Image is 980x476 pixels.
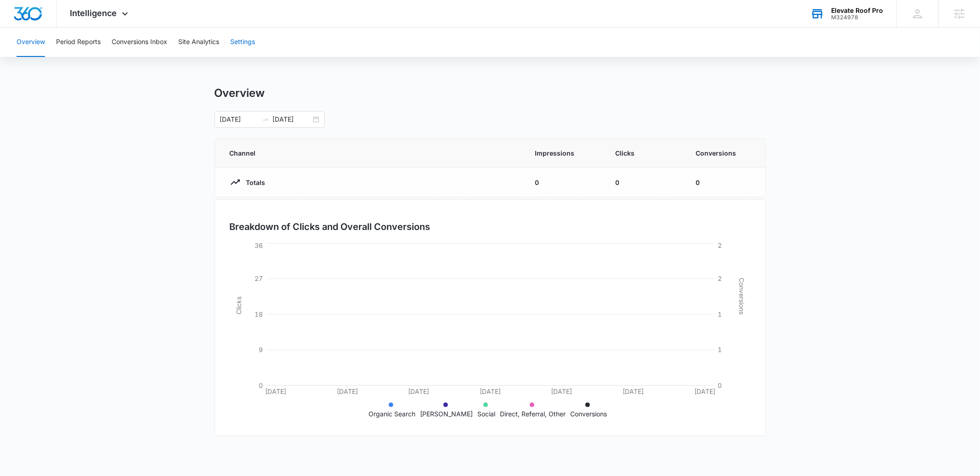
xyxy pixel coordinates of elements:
span: Intelligence [70,8,117,18]
tspan: 9 [259,346,263,353]
div: account id [831,14,883,21]
tspan: 1 [718,310,722,318]
tspan: 0 [259,381,263,389]
span: Clicks [616,148,674,158]
span: Channel [230,148,513,158]
tspan: Clicks [234,297,242,314]
tspan: 2 [718,274,722,282]
p: Organic Search [368,409,415,419]
button: Conversions Inbox [112,28,167,57]
p: Direct, Referral, Other [500,409,566,419]
p: Conversions [570,409,607,419]
span: to [262,116,269,123]
p: [PERSON_NAME] [420,409,473,419]
tspan: [DATE] [336,387,357,395]
td: 0 [524,168,605,197]
tspan: Conversions [738,278,746,314]
tspan: [DATE] [408,387,429,395]
tspan: [DATE] [694,387,715,395]
tspan: 2 [718,241,722,249]
div: account name [831,7,883,14]
button: Settings [230,28,255,57]
tspan: 1 [718,346,722,353]
button: Overview [17,28,45,57]
button: Period Reports [56,28,101,57]
tspan: 0 [718,381,722,389]
td: 0 [685,168,765,197]
span: Conversions [696,148,751,158]
input: End date [273,114,311,124]
p: Totals [241,178,266,187]
span: Impressions [535,148,594,158]
span: swap-right [262,116,269,123]
tspan: 36 [255,241,263,249]
tspan: 27 [255,274,263,282]
button: Site Analytics [178,28,219,57]
h3: Breakdown of Clicks and Overall Conversions [230,220,431,234]
h1: Overview [215,86,265,100]
tspan: [DATE] [623,387,644,395]
tspan: [DATE] [480,387,501,395]
tspan: [DATE] [551,387,572,395]
p: Social [477,409,495,419]
input: Start date [220,114,258,124]
tspan: 18 [255,310,263,318]
tspan: [DATE] [265,387,286,395]
td: 0 [605,168,685,197]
